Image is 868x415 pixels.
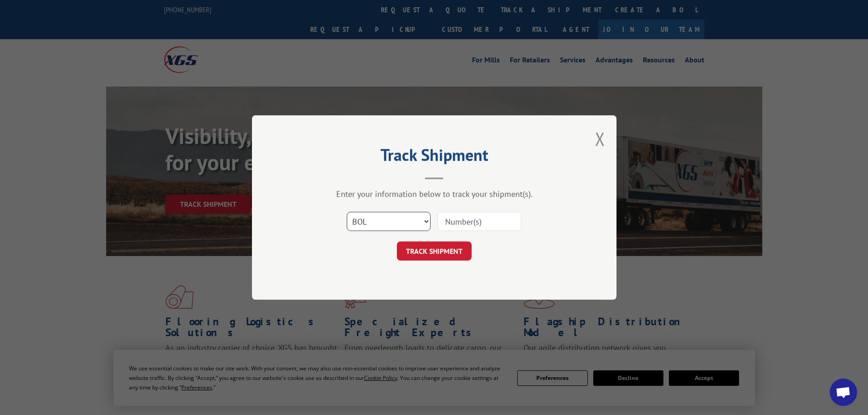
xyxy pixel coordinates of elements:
input: Number(s) [437,212,521,231]
div: Open chat [830,379,857,406]
div: Enter your information below to track your shipment(s). [298,189,571,199]
h2: Track Shipment [298,149,571,166]
button: Close modal [595,127,605,151]
button: TRACK SHIPMENT [397,241,472,261]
